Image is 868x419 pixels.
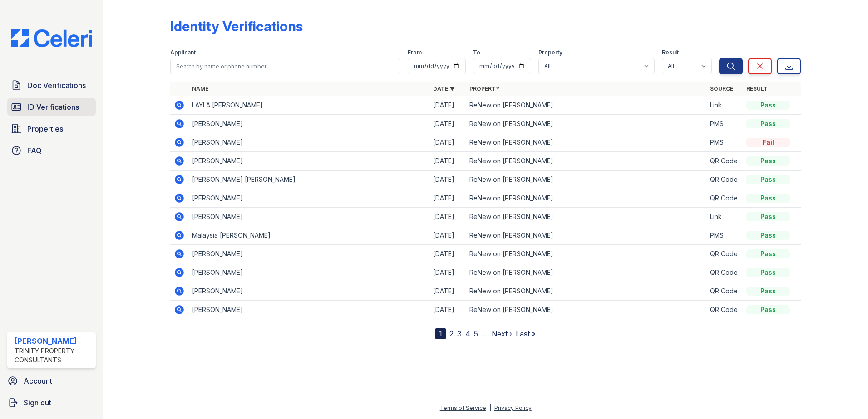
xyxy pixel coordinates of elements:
td: ReNew on [PERSON_NAME] [466,189,707,208]
a: 2 [449,329,454,338]
td: [DATE] [429,115,466,133]
div: Pass [746,212,790,221]
a: FAQ [7,141,96,160]
label: Result [662,49,679,56]
td: Link [706,96,743,115]
td: [PERSON_NAME] [PERSON_NAME] [188,171,429,189]
td: LAYLA [PERSON_NAME] [188,96,429,115]
span: Sign out [24,397,51,408]
label: From [408,49,422,56]
td: [PERSON_NAME] [188,263,429,282]
td: ReNew on [PERSON_NAME] [466,171,707,189]
input: Search by name or phone number [170,58,400,74]
td: [DATE] [429,208,466,226]
td: [DATE] [429,263,466,282]
td: QR Code [706,171,743,189]
span: FAQ [27,145,42,156]
td: QR Code [706,189,743,208]
td: [PERSON_NAME] [188,301,429,319]
a: 3 [457,329,462,338]
td: [DATE] [429,189,466,208]
a: Sign out [4,394,99,412]
td: Malaysia [PERSON_NAME] [188,226,429,245]
a: Result [746,85,768,92]
span: ID Verifications [27,102,79,112]
td: ReNew on [PERSON_NAME] [466,115,707,133]
span: … [482,328,488,339]
div: Pass [746,194,790,203]
a: Name [192,85,208,92]
label: Applicant [170,49,196,56]
div: Pass [746,268,790,277]
td: [PERSON_NAME] [188,282,429,301]
td: QR Code [706,301,743,319]
td: Link [706,208,743,226]
td: [DATE] [429,282,466,301]
td: [DATE] [429,301,466,319]
td: QR Code [706,263,743,282]
td: PMS [706,226,743,245]
td: [PERSON_NAME] [188,133,429,152]
td: QR Code [706,152,743,171]
div: | [489,404,491,411]
a: Property [469,85,500,92]
div: Trinity Property Consultants [15,346,92,365]
td: ReNew on [PERSON_NAME] [466,133,707,152]
td: [PERSON_NAME] [188,152,429,171]
a: Terms of Service [440,404,486,411]
div: Pass [746,156,790,166]
img: CE_Logo_Blue-a8612792a0a2168367f1c8372b55b34899dd931a85d93a1a3d3e32e68fde9ad4.png [4,29,99,47]
td: PMS [706,115,743,133]
a: Source [710,85,733,92]
td: ReNew on [PERSON_NAME] [466,226,707,245]
a: Next › [492,329,512,338]
td: [DATE] [429,245,466,263]
a: Properties [7,120,96,138]
td: [DATE] [429,171,466,189]
div: Identity Verifications [170,18,303,34]
a: 5 [474,329,478,338]
span: Properties [27,123,63,134]
td: [PERSON_NAME] [188,208,429,226]
td: [DATE] [429,226,466,245]
a: Last » [516,329,536,338]
td: ReNew on [PERSON_NAME] [466,208,707,226]
td: ReNew on [PERSON_NAME] [466,301,707,319]
td: [PERSON_NAME] [188,115,429,133]
label: To [473,49,480,56]
a: Date ▼ [433,85,455,92]
div: Pass [746,101,790,110]
div: Pass [746,231,790,240]
div: [PERSON_NAME] [15,336,92,346]
td: ReNew on [PERSON_NAME] [466,152,707,171]
td: [DATE] [429,133,466,152]
td: [DATE] [429,96,466,115]
td: [PERSON_NAME] [188,245,429,263]
div: Pass [746,249,790,258]
div: Fail [746,138,790,147]
span: Account [24,375,52,386]
a: 4 [465,329,470,338]
td: QR Code [706,245,743,263]
td: ReNew on [PERSON_NAME] [466,96,707,115]
label: Property [538,49,562,56]
td: ReNew on [PERSON_NAME] [466,282,707,301]
div: 1 [435,328,446,339]
div: Pass [746,175,790,184]
td: [PERSON_NAME] [188,189,429,208]
div: Pass [746,287,790,296]
td: PMS [706,133,743,152]
a: Doc Verifications [7,76,96,94]
td: QR Code [706,282,743,301]
a: ID Verifications [7,98,96,116]
div: Pass [746,119,790,128]
td: [DATE] [429,152,466,171]
a: Privacy Policy [494,404,532,411]
a: Account [4,372,99,390]
td: ReNew on [PERSON_NAME] [466,245,707,263]
div: Pass [746,305,790,314]
span: Doc Verifications [27,80,86,91]
td: ReNew on [PERSON_NAME] [466,263,707,282]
